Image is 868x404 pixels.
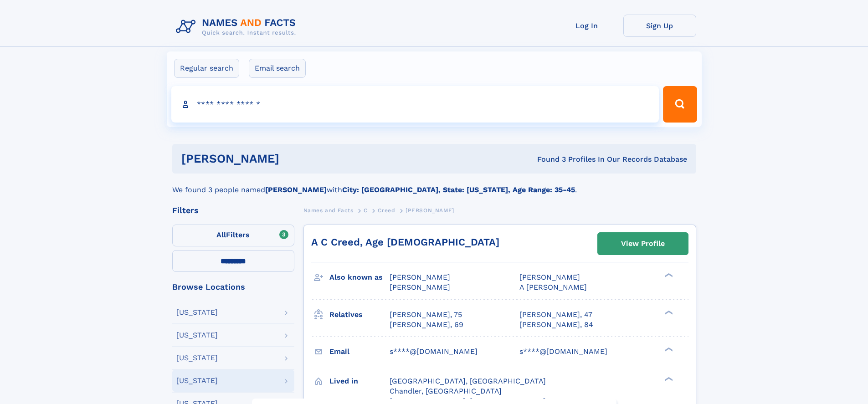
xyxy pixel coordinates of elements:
[174,59,239,78] label: Regular search
[378,205,395,216] a: Creed
[311,236,499,248] a: A C Creed, Age [DEMOGRAPHIC_DATA]
[550,15,623,37] a: Log In
[176,354,218,362] div: [US_STATE]
[598,233,688,255] a: View Profile
[265,185,327,194] b: [PERSON_NAME]
[181,153,408,164] h1: [PERSON_NAME]
[342,185,575,194] b: City: [GEOGRAPHIC_DATA], State: [US_STATE], Age Range: 35-45
[329,307,390,322] h3: Relatives
[329,373,390,389] h3: Lived in
[390,320,463,330] a: [PERSON_NAME], 69
[172,283,294,291] div: Browse Locations
[303,205,354,216] a: Names and Facts
[408,154,687,164] div: Found 3 Profiles In Our Records Database
[390,387,502,395] span: Chandler, [GEOGRAPHIC_DATA]
[172,225,294,246] label: Filters
[172,15,303,39] img: Logo Names and Facts
[171,86,659,123] input: search input
[378,207,395,214] span: Creed
[249,59,306,78] label: Email search
[519,320,593,330] a: [PERSON_NAME], 84
[519,310,592,320] a: [PERSON_NAME], 47
[663,86,697,123] button: Search Button
[663,346,673,352] div: ❯
[519,283,587,291] span: A [PERSON_NAME]
[406,207,454,214] span: [PERSON_NAME]
[390,310,462,320] a: [PERSON_NAME], 75
[390,377,546,385] span: [GEOGRAPHIC_DATA], [GEOGRAPHIC_DATA]
[176,309,218,316] div: [US_STATE]
[176,332,218,339] div: [US_STATE]
[329,270,390,285] h3: Also known as
[216,230,226,239] span: All
[329,344,390,359] h3: Email
[390,283,450,291] span: [PERSON_NAME]
[519,273,580,281] span: [PERSON_NAME]
[364,205,368,216] a: C
[663,272,673,278] div: ❯
[172,206,294,215] div: Filters
[663,376,673,382] div: ❯
[623,15,696,37] a: Sign Up
[172,174,696,195] div: We found 3 people named with .
[176,377,218,384] div: [US_STATE]
[621,233,665,254] div: View Profile
[364,207,368,214] span: C
[390,273,450,281] span: [PERSON_NAME]
[663,309,673,315] div: ❯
